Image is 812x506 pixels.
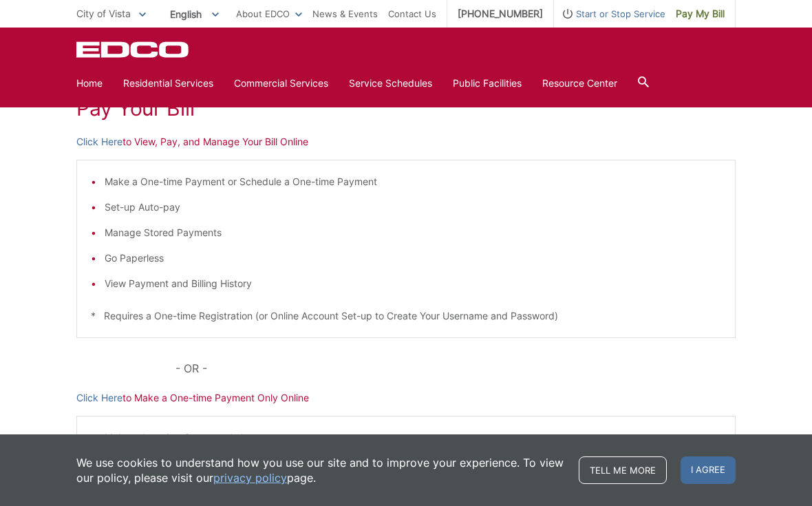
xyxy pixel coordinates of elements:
[681,456,736,484] span: I agree
[76,41,191,58] a: EDCD logo. Return to the homepage.
[105,174,721,189] li: Make a One-time Payment or Schedule a One-time Payment
[676,6,725,21] span: Pay My Bill
[453,76,522,91] a: Public Facilities
[312,6,378,21] a: News & Events
[76,390,122,405] a: Click Here
[105,225,721,240] li: Manage Stored Payments
[234,76,328,91] a: Commercial Services
[76,76,103,91] a: Home
[76,134,122,149] a: Click Here
[160,3,229,25] span: English
[105,430,721,445] li: Make a One-time Payment Only
[76,8,131,19] span: City of Vista
[175,359,736,378] p: - OR -
[76,96,736,120] h1: Pay Your Bill
[76,390,736,405] p: to Make a One-time Payment Only Online
[349,76,432,91] a: Service Schedules
[76,455,565,485] p: We use cookies to understand how you use our site and to improve your experience. To view our pol...
[388,6,436,21] a: Contact Us
[123,76,213,91] a: Residential Services
[105,200,721,215] li: Set-up Auto-pay
[542,76,617,91] a: Resource Center
[105,251,721,266] li: Go Paperless
[105,276,721,291] li: View Payment and Billing History
[236,6,302,21] a: About EDCO
[579,456,667,484] a: Tell me more
[213,470,287,485] a: privacy policy
[91,308,721,324] p: * Requires a One-time Registration (or Online Account Set-up to Create Your Username and Password)
[76,134,736,149] p: to View, Pay, and Manage Your Bill Online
